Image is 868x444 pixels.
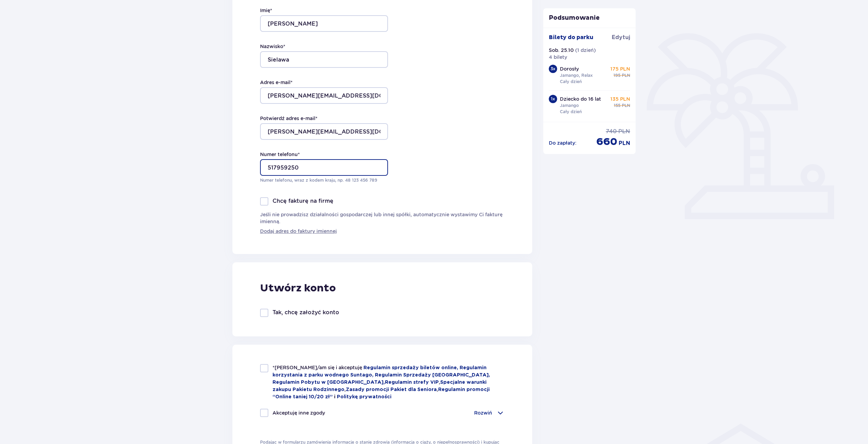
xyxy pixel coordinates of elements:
[260,228,337,235] a: Dodaj adres do faktury imiennej
[612,34,630,41] span: Edytuj
[596,135,617,148] span: 660
[334,395,337,399] span: i
[363,365,460,370] a: Regulamin sprzedaży biletów online,
[385,380,439,385] a: Regulamin strefy VIP
[375,373,490,378] a: Regulamin Sprzedaży [GEOGRAPHIC_DATA],
[543,14,636,22] p: Podsumowanie
[337,395,391,399] a: Politykę prywatności
[260,282,336,295] p: Utwórz konto
[273,365,363,370] span: *[PERSON_NAME]/am się i akceptuję
[260,15,388,32] input: Imię
[260,151,300,158] label: Numer telefonu *
[273,364,505,400] p: , , ,
[560,96,601,102] p: Dziecko do 16 lat
[549,34,593,41] p: Bilety do parku
[346,387,437,392] a: Zasady promocji Pakiet dla Seniora
[549,54,567,61] p: 4 bilety
[260,79,293,86] label: Adres e-mail *
[606,128,617,135] span: 740
[273,197,333,205] p: Chcę fakturę na firmę
[273,409,325,416] p: Akceptuję inne zgody
[260,177,388,183] p: Numer telefonu, wraz z kodem kraju, np. 48 ​123 ​456 ​789
[619,139,630,147] span: PLN
[260,123,388,140] input: Potwierdź adres e-mail
[260,115,317,122] label: Potwierdź adres e-mail *
[260,159,388,176] input: Numer telefonu
[614,102,620,109] span: 155
[610,96,630,102] p: 135 PLN
[575,47,596,54] p: ( 1 dzień )
[474,409,492,416] p: Rozwiń
[610,65,630,72] p: 175 PLN
[613,72,620,79] span: 195
[273,309,339,316] p: Tak, chcę założyć konto
[260,51,388,68] input: Nazwisko
[260,211,505,225] p: Jeśli nie prowadzisz działalności gospodarczej lub innej spółki, automatycznie wystawimy Ci faktu...
[549,65,557,73] div: 3 x
[549,139,576,146] p: Do zapłaty :
[560,79,582,85] p: Cały dzień
[560,65,579,72] p: Dorosły
[560,109,582,115] p: Cały dzień
[273,380,385,385] a: Regulamin Pobytu w [GEOGRAPHIC_DATA],
[622,102,630,109] span: PLN
[260,87,388,104] input: Adres e-mail
[260,43,285,50] label: Nazwisko *
[622,72,630,79] span: PLN
[549,47,574,54] p: Sob. 25.10
[560,72,593,79] p: Jamango, Relax
[618,128,630,135] span: PLN
[549,95,557,103] div: 1 x
[560,102,579,109] p: Jamango
[260,7,272,14] label: Imię *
